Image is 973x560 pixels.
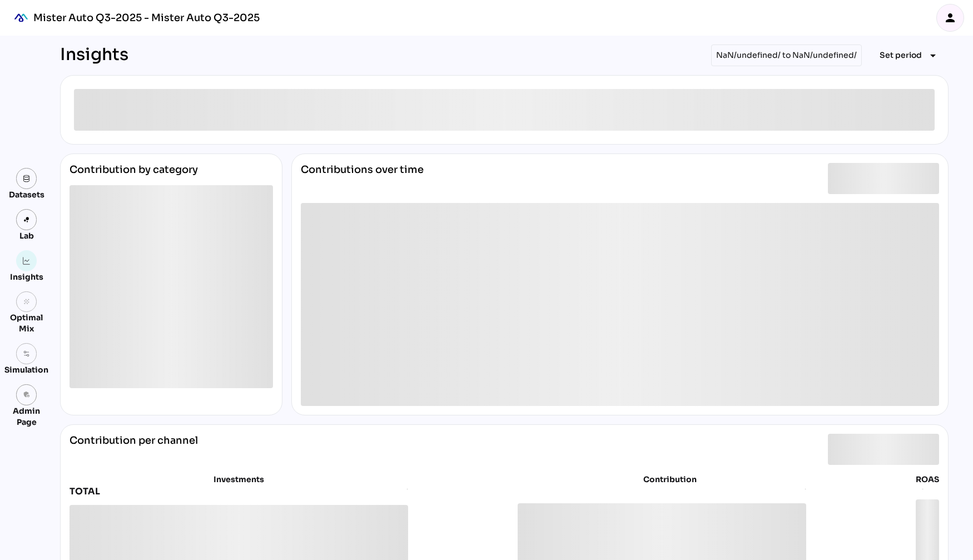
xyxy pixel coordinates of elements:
[14,230,39,241] div: Lab
[33,11,260,24] div: Mister Auto Q3-2025 - Mister Auto Q3-2025
[23,216,31,224] img: lab.svg
[711,44,862,66] div: NaN/undefined/ to NaN/undefined/
[23,257,31,265] img: graph.svg
[301,163,424,194] div: Contributions over time
[916,474,939,485] div: ROAS
[9,6,33,30] div: mediaROI
[69,163,273,185] div: Contribution by category
[545,474,795,485] div: Contribution
[23,391,31,399] i: admin_panel_settings
[60,44,128,66] div: Insights
[4,364,48,375] div: Simulation
[23,350,31,358] img: settings.svg
[10,271,43,283] div: Insights
[4,405,48,428] div: Admin Page
[4,312,48,334] div: Optimal Mix
[23,298,31,306] i: grain
[69,474,408,485] div: Investments
[69,485,400,498] div: TOTAL
[69,434,198,465] div: Contribution per channel
[944,11,957,24] i: person
[9,189,44,200] div: Datasets
[23,175,31,182] img: data.svg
